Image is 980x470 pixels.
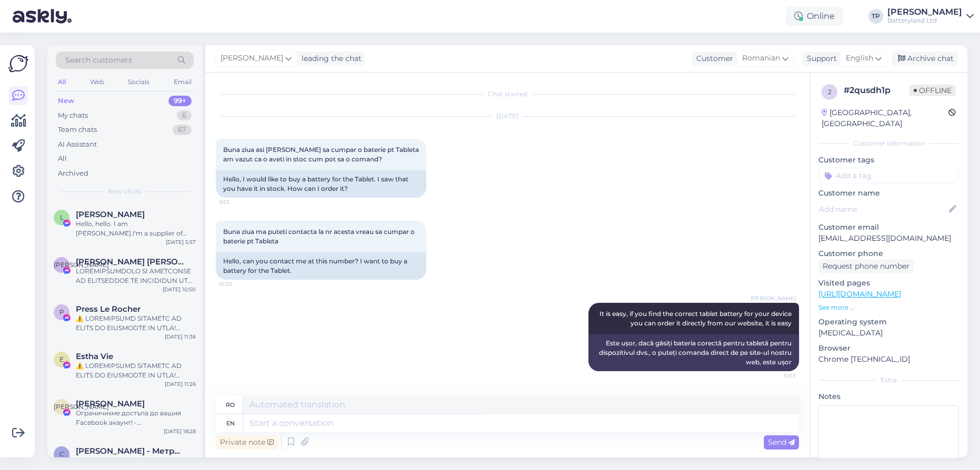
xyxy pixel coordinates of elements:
div: Socials [126,75,152,89]
p: [MEDICAL_DATA] [818,328,959,339]
div: Archive chat [892,52,958,66]
div: Archived [58,168,88,179]
div: Este ușor, dacă găsiți bateria corectă pentru tabletă pentru dispozitivul dvs., o puteți comanda ... [588,334,799,371]
p: Chrome [TECHNICAL_ID] [818,354,959,365]
span: It is easy, if you find the correct tablet battery for your device you can order it directly from... [599,310,793,327]
div: All [56,75,68,89]
div: Hello, can you contact me at this number? I want to buy a battery for the Tablet. [216,252,426,280]
span: 2 [828,88,832,96]
div: TP [868,9,883,24]
div: Request phone number [818,259,914,273]
p: Browser [818,343,959,354]
div: Extra [818,375,959,385]
div: [DATE] [216,111,799,121]
p: Visited pages [818,278,959,289]
span: Laura Zhang [76,210,145,219]
div: 67 [173,125,192,135]
span: New chats [108,187,142,196]
span: 11:03 [756,372,796,380]
span: 10:33 [219,280,258,288]
div: Private note [216,435,278,449]
input: Add a tag [818,168,959,183]
p: Operating system [818,316,959,328]
div: New [58,96,74,106]
span: [PERSON_NAME] [221,53,283,64]
p: Customer tags [818,155,959,166]
div: Web [88,75,106,89]
div: ro [226,396,235,414]
span: Buna ziua ma puteti contacta la nr acesta vreau sa cumpar o baterie pt Tableta [223,228,416,245]
p: See more ... [818,303,959,312]
div: Support [803,53,837,64]
div: Customer [692,53,733,64]
div: Chat started [216,89,799,99]
p: Notes [818,391,959,402]
span: Press Le Rocher [76,304,141,314]
span: Buna ziua asi [PERSON_NAME] sa cumpar o baterie pt Tableta am vazut ca o aveti in stoc cum pot sa... [223,146,421,163]
span: Search customers [65,55,132,66]
div: Email [172,75,194,89]
div: ⚠️ LOREMIPSUMD SITAMETC AD ELITS DO EIUSMODTE IN UTLA! Etdolor magnaaliq enimadminim veniamq nost... [76,314,196,333]
div: [DATE] 11:26 [165,380,196,388]
div: [DATE] 5:57 [166,238,196,246]
div: ⚠️ LOREMIPSUMD SITAMETC AD ELITS DO EIUSMODTE IN UTLA! Etdolor magnaaliq enimadminim veniamq nost... [76,361,196,380]
div: Ограничихме достъпа до вашия Facebook акаунт! - Непотвърждаването може да доведе до постоянно бло... [76,408,196,427]
div: My chats [58,110,88,121]
div: Online [786,7,843,26]
span: Romanian [742,53,780,64]
p: [EMAIL_ADDRESS][DOMAIN_NAME] [818,233,959,244]
div: 6 [177,110,192,121]
div: leading the chat [297,53,362,64]
div: [DATE] 10:50 [163,285,196,293]
div: [DATE] 18:28 [164,427,196,435]
div: All [58,154,67,164]
div: [DATE] 11:36 [165,333,196,341]
span: Estha Vie [76,352,113,361]
span: L [60,213,64,221]
span: С [59,450,64,458]
span: Антония Балабанова [76,399,145,408]
div: [GEOGRAPHIC_DATA], [GEOGRAPHIC_DATA] [822,107,948,129]
div: Batteryland Ltd [887,16,962,25]
p: Customer email [818,222,959,233]
span: Send [768,437,795,447]
p: Customer name [818,188,959,199]
div: LOREMIPSUMDOLO SI AMETCONSE AD ELITSEDDOE TE INCIDIDUN UT LABOREET Dolorem Aliquaenima, mi veniam... [76,267,196,285]
span: [PERSON_NAME] [54,261,109,269]
div: Hello, I would like to buy a battery for the Tablet. I saw that you have it in stock. How can I o... [216,170,426,198]
img: Askly Logo [8,54,28,74]
div: Customer information [818,139,959,148]
span: 9:53 [219,198,258,206]
div: [PERSON_NAME] [887,8,962,16]
a: [URL][DOMAIN_NAME] [818,289,901,299]
p: Customer phone [818,248,959,259]
span: P [59,308,64,316]
div: # 2qusdh1p [844,84,909,97]
span: English [846,53,873,64]
div: Team chats [58,125,97,135]
div: 99+ [168,96,192,106]
div: Hello, hello. I am [PERSON_NAME].I'm a supplier of OEM power adapters from [GEOGRAPHIC_DATA], [GE... [76,219,196,238]
div: en [226,414,235,432]
input: Add name [819,203,947,215]
span: Л. Ирина [76,257,185,267]
div: AI Assistant [58,139,97,150]
span: E [59,355,64,363]
span: Севинч Фучиджиева - Метрика ЕООД [76,446,185,456]
a: [PERSON_NAME]Batteryland Ltd [887,8,974,25]
span: [PERSON_NAME] [54,403,109,411]
span: Offline [909,85,956,96]
span: [PERSON_NAME] [751,294,796,302]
